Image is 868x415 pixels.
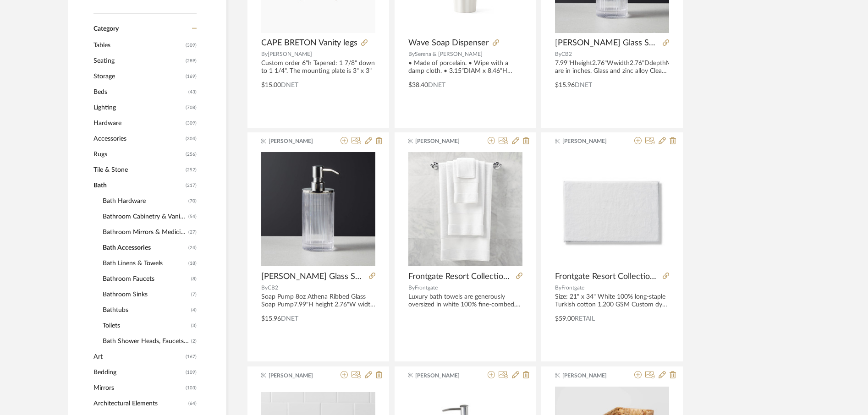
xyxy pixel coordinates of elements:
span: Architectural Elements [93,396,186,411]
span: Bedding [93,365,183,380]
span: Frontgate Resort Collection™ Bath Towels White [408,272,512,282]
span: Rugs [93,147,183,162]
span: Bath Hardware [103,193,186,209]
span: [PERSON_NAME] Glass Soap Pump 8oz [261,272,365,282]
span: (103) [186,381,197,395]
span: CB2 [561,51,572,57]
span: By [261,51,268,57]
span: [PERSON_NAME] [562,371,620,380]
span: Toilets [103,318,189,333]
span: (18) [188,256,197,271]
span: (256) [186,147,197,162]
img: Frontgate Resort Collection™ Bath Towels White [408,152,522,266]
span: $15.00 [261,82,281,88]
span: Tile & Stone [93,162,183,178]
div: Soap Pump 8oz Athena Ribbed Glass Soap Pump7.99"H height 2.76"W width 2.76"D depth Measurements a... [261,293,375,309]
div: • Made of porcelain. • Wipe with a damp cloth. • 3.15”DIAM x 8.46”H overall. Light blue trim deta... [408,60,522,75]
img: Frontgate Resort Collection™ Bath Mat White 21x34" [555,152,669,266]
span: CAPE BRETON Vanity legs [261,38,357,48]
span: (3) [191,318,197,333]
span: Storage [93,69,183,84]
span: (169) [186,69,197,84]
span: $15.96 [261,316,281,322]
span: (4) [191,303,197,317]
span: [PERSON_NAME] [415,371,473,380]
span: Category [93,25,119,33]
span: Bathroom Sinks [103,287,189,302]
span: (2) [191,334,197,349]
span: Bathroom Cabinetry & Vanities [103,209,186,224]
span: [PERSON_NAME] [562,137,620,145]
span: Beds [93,84,186,100]
span: $59.00 [555,316,575,322]
span: DNET [575,82,592,88]
span: (252) [186,163,197,177]
span: [PERSON_NAME] [415,137,473,145]
span: By [408,285,415,290]
span: Bathroom Faucets [103,271,189,287]
span: (27) [188,225,197,240]
span: DNET [428,82,445,88]
span: By [555,51,561,57]
span: DNET [281,316,298,322]
span: (43) [188,85,197,99]
div: 7.99"Hheight2.76"Wwidth2.76"DdepthMeasurements are in inches. Glass and zinc alloy Clean with a s... [555,60,669,75]
span: Frontgate [561,285,584,290]
span: Hardware [93,115,183,131]
span: Tables [93,38,183,53]
span: (217) [186,178,197,193]
span: (8) [191,272,197,286]
span: (289) [186,54,197,68]
span: CB2 [268,285,278,290]
span: By [555,285,561,290]
span: [PERSON_NAME] [268,51,312,57]
span: Mirrors [93,380,183,396]
img: Athena Ribbed Glass Soap Pump 8oz [261,152,375,266]
div: Size: 21" x 34" White 100% long-staple Turkish cotton 1,200 GSM Custom dyed for vibrant, non-fadi... [555,293,669,309]
span: Bathroom Mirrors & Medicine Cabinets [103,224,186,240]
span: (708) [186,100,197,115]
span: (109) [186,365,197,380]
div: Luxury bath towels are generously oversized in white 100% fine-combed, long-staple Turkish cotton... [408,293,522,309]
span: (167) [186,349,197,364]
span: Frontgate Resort Collection™ Bath Mat White 21x34" [555,272,659,282]
span: Retail [575,316,595,322]
span: (309) [186,116,197,131]
span: Bath Shower Heads, Faucets & Sets [103,333,189,349]
div: 0 [261,152,375,267]
span: (309) [186,38,197,53]
span: [PERSON_NAME] Glass Soap Pump [555,38,659,48]
span: (54) [188,209,197,224]
span: Lighting [93,100,183,115]
div: Custom order 6"h Tapered: 1 7/8" down to 1 1/4". The mounting plate is 3" x 3" [261,60,375,75]
span: DNET [281,82,298,88]
span: (70) [188,194,197,208]
span: [PERSON_NAME] [269,137,326,145]
span: Accessories [93,131,183,147]
span: Bath Accessories [103,240,186,256]
span: Bathtubs [103,302,189,318]
span: $15.96 [555,82,575,88]
span: Frontgate [415,285,438,290]
span: By [261,285,268,290]
span: Bath [93,178,183,193]
span: $38.40 [408,82,428,88]
span: (7) [191,287,197,302]
span: By [408,51,415,57]
span: Seating [93,53,183,69]
span: (64) [188,396,197,411]
span: Bath Linens & Towels [103,256,186,271]
span: (304) [186,131,197,146]
span: [PERSON_NAME] [269,371,326,380]
span: Serena & [PERSON_NAME] [415,51,483,57]
span: (24) [188,240,197,255]
span: Art [93,349,183,365]
span: Wave Soap Dispenser [408,38,489,48]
